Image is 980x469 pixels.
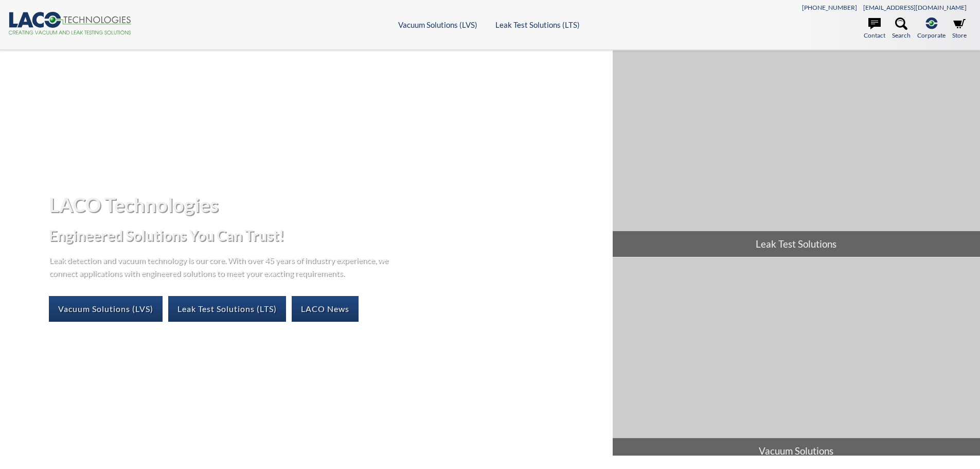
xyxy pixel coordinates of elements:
[613,438,980,464] span: Vacuum Solutions
[613,231,980,257] span: Leak Test Solutions
[49,192,604,217] h1: LACO Technologies
[292,296,359,322] a: LACO News
[49,296,163,322] a: Vacuum Solutions (LVS)
[864,18,885,40] a: Contact
[863,4,967,11] a: [EMAIL_ADDRESS][DOMAIN_NAME]
[49,253,394,280] p: Leak detection and vacuum technology is our core. With over 45 years of industry experience, we c...
[917,30,946,40] span: Corporate
[613,257,980,464] a: Vacuum Solutions
[613,50,980,257] a: Leak Test Solutions
[168,296,286,322] a: Leak Test Solutions (LTS)
[49,226,604,245] h2: Engineered Solutions You Can Trust!
[892,18,911,40] a: Search
[802,4,857,11] a: [PHONE_NUMBER]
[495,20,580,29] a: Leak Test Solutions (LTS)
[398,20,477,29] a: Vacuum Solutions (LVS)
[952,18,967,40] a: Store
